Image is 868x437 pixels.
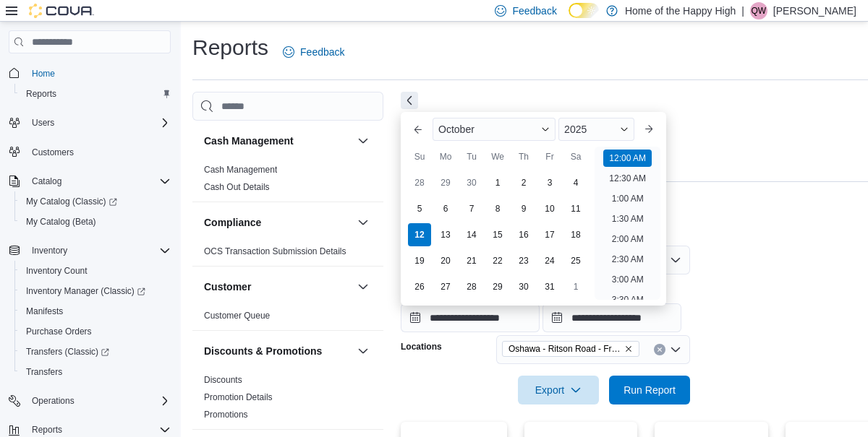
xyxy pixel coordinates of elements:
button: Run Report [609,376,690,404]
span: Oshawa - Ritson Road - Friendly Stranger [509,342,621,356]
button: Compliance [354,214,372,231]
button: Home [3,62,176,83]
span: Discounts [204,374,242,386]
div: day-2 [512,171,535,194]
div: Mo [434,145,457,168]
a: Inventory Manager (Classic) [14,281,176,301]
div: day-4 [564,171,587,194]
button: Export [518,376,599,404]
a: Inventory Count [20,262,93,280]
div: day-1 [486,171,509,194]
span: OCS Transaction Submission Details [204,246,346,257]
a: Customer Queue [204,311,270,321]
span: Users [32,117,54,129]
a: Cash Out Details [204,182,270,192]
a: Manifests [20,303,69,320]
div: Compliance [192,243,383,266]
span: Inventory Manager (Classic) [26,285,145,297]
span: Reports [20,85,171,103]
ul: Time [595,147,660,300]
span: Manifests [26,306,63,317]
button: Transfers [14,362,176,382]
span: Catalog [26,173,171,190]
div: day-30 [460,171,483,194]
div: day-6 [434,197,457,220]
span: 2025 [564,124,587,135]
div: day-27 [434,275,457,298]
button: Inventory [26,242,73,259]
p: Home of the Happy High [625,2,736,20]
div: Discounts & Promotions [192,371,383,429]
span: My Catalog (Classic) [20,193,171,210]
span: Cash Management [204,164,277,176]
li: 1:30 AM [606,210,650,228]
div: day-30 [512,275,535,298]
span: Manifests [20,303,171,320]
span: Transfers (Classic) [26,346,109,358]
a: Transfers (Classic) [14,342,176,362]
div: day-9 [512,197,535,220]
a: Discounts [204,375,242,385]
h3: Discounts & Promotions [204,344,322,358]
div: day-12 [408,223,431,246]
span: Promotions [204,409,248,420]
button: Purchase Orders [14,321,176,342]
div: day-28 [460,275,483,298]
li: 1:00 AM [606,190,650,207]
button: Operations [3,391,176,411]
a: My Catalog (Classic) [14,191,176,212]
div: Su [408,145,431,168]
a: Inventory Manager (Classic) [20,282,151,300]
span: Reports [26,88,56,100]
div: day-14 [460,223,483,246]
span: Purchase Orders [20,323,171,340]
button: Users [26,114,60,131]
div: Sa [564,145,587,168]
button: Customers [3,142,176,163]
a: Purchase Orders [20,323,98,340]
div: Th [512,145,535,168]
span: October [438,124,475,135]
button: Cash Management [204,134,352,148]
span: Run Report [624,383,676,397]
h3: Cash Management [204,134,294,148]
button: Compliance [204,215,352,230]
span: Inventory [32,245,67,256]
button: Clear input [654,344,665,355]
div: day-22 [486,249,509,272]
div: day-16 [512,223,535,246]
div: day-17 [538,223,561,246]
div: day-13 [434,223,457,246]
button: Customer [204,280,352,294]
li: 12:30 AM [603,170,652,187]
button: Inventory Count [14,261,176,281]
div: day-26 [408,275,431,298]
span: Promotion Details [204,391,273,403]
button: Discounts & Promotions [204,344,352,358]
button: Catalog [26,173,67,190]
input: Press the down key to enter a popover containing a calendar. Press the escape key to close the po... [401,303,540,332]
span: Purchase Orders [26,326,92,337]
span: Reports [32,424,62,436]
button: Inventory [3,241,176,261]
h3: Customer [204,280,251,294]
div: Customer [192,307,383,330]
div: day-11 [564,197,587,220]
span: Operations [32,395,75,407]
div: We [486,145,509,168]
div: day-28 [408,171,431,194]
span: Home [32,68,55,79]
li: 3:00 AM [606,271,650,288]
button: Discounts & Promotions [354,342,372,360]
span: Customer Queue [204,310,270,321]
input: Dark Mode [569,3,599,18]
button: Cash Management [354,132,372,150]
span: Inventory Manager (Classic) [20,282,171,300]
div: day-19 [408,249,431,272]
div: day-29 [486,275,509,298]
div: day-7 [460,197,483,220]
button: Manifests [14,301,176,321]
li: 2:30 AM [606,251,650,268]
span: Inventory [26,242,171,259]
p: | [741,2,744,20]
